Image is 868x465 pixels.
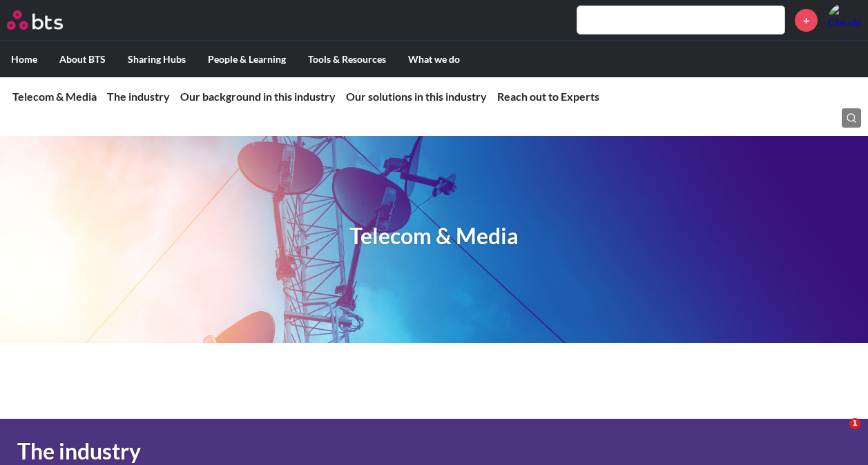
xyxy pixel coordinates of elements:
[107,90,170,103] a: The industry
[197,41,297,77] label: People & Learning
[7,10,88,30] a: Go home
[346,90,487,103] a: Our solutions in this industry
[828,3,861,37] img: Claudette Carney
[297,41,397,77] label: Tools & Resources
[828,3,861,37] a: Profile
[821,418,854,451] iframe: Intercom live chat
[117,41,197,77] label: Sharing Hubs
[12,90,97,103] a: Telecom & Media
[48,41,117,77] label: About BTS
[497,90,599,103] a: Reach out to Experts
[180,90,336,103] a: Our background in this industry
[7,10,63,30] img: BTS Logo
[795,9,818,32] a: +
[349,221,519,252] h1: Telecom & Media
[397,41,471,77] label: What we do
[849,418,860,429] span: 1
